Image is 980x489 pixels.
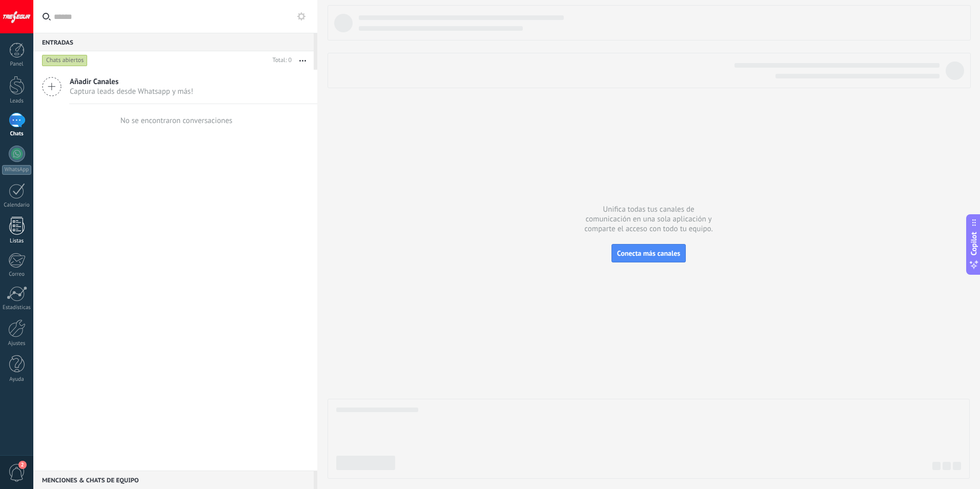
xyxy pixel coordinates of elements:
div: Ayuda [2,376,32,383]
button: Conecta más canales [611,244,686,262]
div: No se encontraron conversaciones [120,116,233,126]
div: Chats abiertos [42,54,88,67]
div: Entradas [33,33,314,51]
span: Copilot [969,232,979,256]
div: Ajustes [2,340,32,347]
span: Conecta más canales [617,249,680,258]
div: Chats [2,131,32,137]
div: Calendario [2,202,32,209]
div: Correo [2,271,32,278]
div: Panel [2,61,32,68]
div: Menciones & Chats de equipo [33,471,314,489]
span: Añadir Canales [70,77,193,87]
span: Captura leads desde Whatsapp y más! [70,87,193,96]
div: Total: 0 [269,55,292,66]
button: Más [292,51,314,70]
span: 2 [18,461,27,469]
div: Leads [2,98,32,105]
div: Estadísticas [2,304,32,311]
div: WhatsApp [2,165,31,175]
div: Listas [2,238,32,244]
